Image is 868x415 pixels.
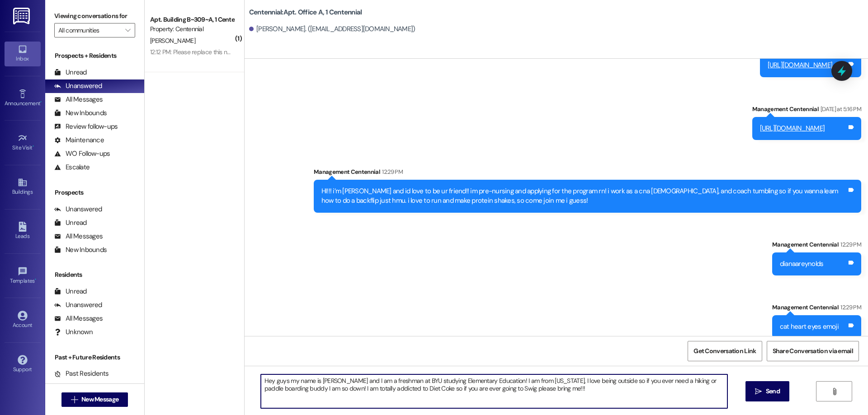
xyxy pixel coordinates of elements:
[81,395,118,404] span: New Message
[5,42,41,66] a: Inbox
[54,287,87,296] div: Unread
[772,240,861,252] div: Management Centennial
[768,61,833,70] a: [URL][DOMAIN_NAME]
[752,104,861,117] div: Management Centennial
[13,8,32,24] img: ResiDesk Logo
[54,68,87,77] div: Unread
[54,314,103,323] div: All Messages
[249,8,362,17] b: Centennial: Apt. Office A, 1 Centennial
[40,99,42,105] span: •
[5,131,41,155] a: Site Visit •
[54,369,109,378] div: Past Residents
[261,374,727,408] textarea: Hey guys my name is [PERSON_NAME] and I am a freshman at BYU studying Elementary Education! I am ...
[838,303,861,312] div: 12:29 PM
[766,387,780,396] span: Send
[54,300,102,310] div: Unanswered
[838,240,861,249] div: 12:29 PM
[745,381,789,401] button: Send
[5,308,41,332] a: Account
[71,396,78,403] i: 
[150,37,195,45] span: [PERSON_NAME]
[321,187,847,206] div: HI!!! i’m [PERSON_NAME] and id love to be ur friend!! im pre-nursing and applying for the program...
[755,388,762,395] i: 
[380,167,403,177] div: 12:29 PM
[54,245,107,255] div: New Inbounds
[54,218,87,228] div: Unread
[818,104,861,114] div: [DATE] at 5:16 PM
[54,122,118,131] div: Review follow-ups
[54,327,93,337] div: Unknown
[54,135,104,145] div: Maintenance
[314,167,861,180] div: Management Centennial
[831,388,838,395] i: 
[5,352,41,377] a: Support
[688,341,762,361] button: Get Conversation Link
[5,219,41,243] a: Leads
[45,353,144,362] div: Past + Future Residents
[54,95,103,104] div: All Messages
[54,232,103,241] div: All Messages
[33,143,34,149] span: •
[35,276,36,283] span: •
[773,346,853,356] span: Share Conversation via email
[125,27,130,34] i: 
[780,322,839,331] div: cat heart eyes emoji
[54,149,110,159] div: WO Follow-ups
[772,303,861,315] div: Management Centennial
[54,81,102,91] div: Unanswered
[5,175,41,199] a: Buildings
[54,108,107,118] div: New Inbounds
[45,270,144,280] div: Residents
[150,15,234,24] div: Apt. Building B~309~A, 1 Centennial
[5,264,41,288] a: Templates •
[780,259,824,269] div: dianaareynolds
[54,9,135,23] label: Viewing conversations for
[45,51,144,61] div: Prospects + Residents
[54,205,102,214] div: Unanswered
[45,188,144,197] div: Prospects
[249,24,415,34] div: [PERSON_NAME]. ([EMAIL_ADDRESS][DOMAIN_NAME])
[54,163,90,172] div: Escalate
[693,346,756,356] span: Get Conversation Link
[61,392,128,407] button: New Message
[760,124,825,133] a: [URL][DOMAIN_NAME]
[58,23,121,37] input: All communities
[150,48,339,56] div: 12:12 PM: Please replace this number with [PERSON_NAME]. 8013360813
[150,24,234,34] div: Property: Centennial
[767,341,859,361] button: Share Conversation via email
